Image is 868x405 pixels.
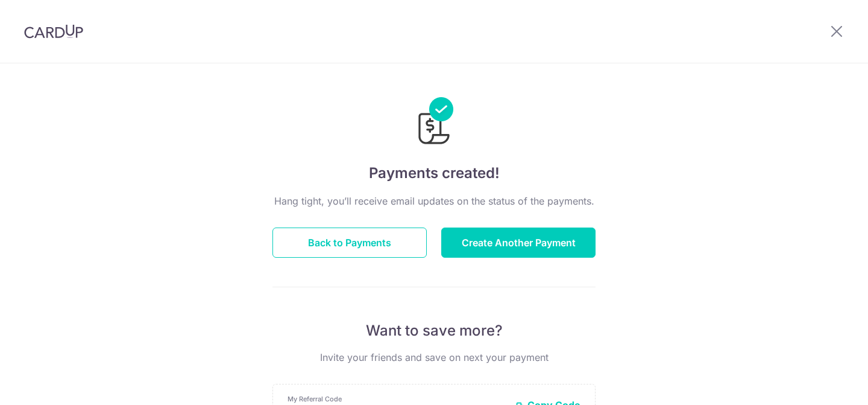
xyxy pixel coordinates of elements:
[441,228,596,258] button: Create Another Payment
[288,394,506,404] p: My Referral Code
[415,97,453,148] img: Payments
[272,350,596,365] p: Invite your friends and save on next your payment
[272,228,427,258] button: Back to Payments
[272,321,596,340] p: Want to save more?
[790,369,856,399] iframe: Opens a widget where you can find more information
[272,162,596,184] h4: Payments created!
[24,24,83,39] img: CardUp
[272,194,596,208] p: Hang tight, you’ll receive email updates on the status of the payments.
